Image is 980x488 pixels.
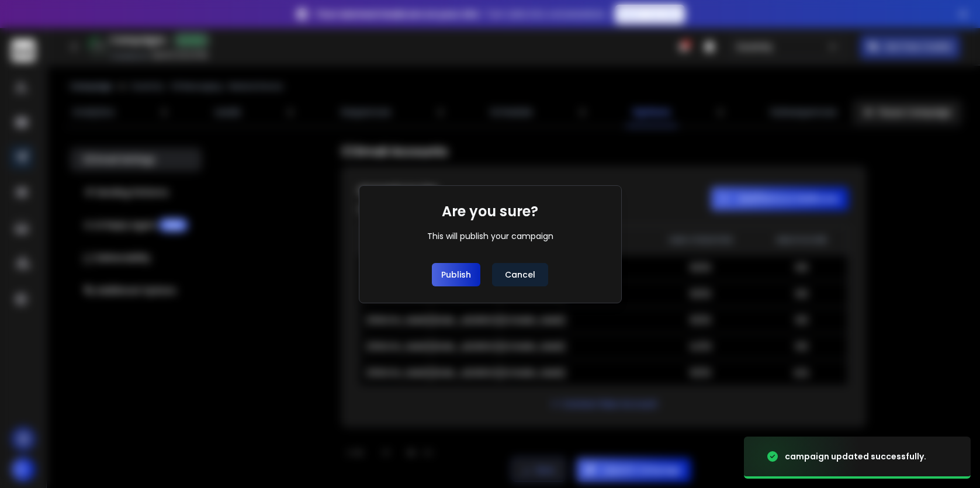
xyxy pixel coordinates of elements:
[427,230,553,242] div: This will publish your campaign
[442,202,538,221] h1: Are you sure?
[432,263,480,286] button: Publish
[492,263,548,286] button: Cancel
[785,451,926,462] div: campaign updated successfully.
